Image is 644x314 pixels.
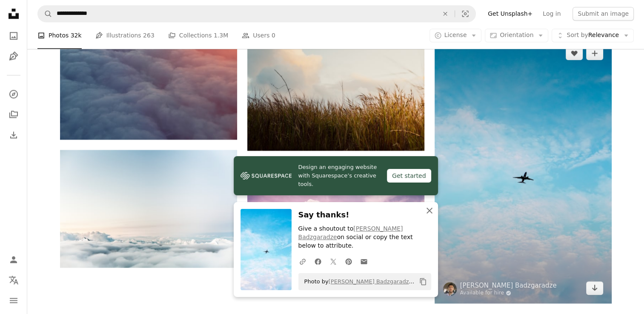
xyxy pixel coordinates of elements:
button: Copy to clipboard [416,274,430,289]
button: Language [5,271,22,288]
button: Search Unsplash [38,6,52,22]
div: Get started [387,169,431,183]
button: Like [566,46,583,60]
a: Log in / Sign up [5,251,22,268]
a: Download [586,281,603,295]
img: airplane flying in the sky during daytime [435,38,612,303]
a: Available for hire [460,290,557,297]
p: Give a shoutout to on social or copy the text below to attribute. [298,225,431,250]
a: Share on Facebook [310,253,326,270]
a: [PERSON_NAME] Badzgaradze [329,278,415,285]
span: Orientation [500,32,533,39]
a: white clouds during daytime [60,205,237,212]
a: Share over email [356,253,372,270]
button: Add to Collection [586,46,603,60]
a: airplane flying in the sky during daytime [435,166,612,174]
button: License [429,29,482,43]
form: Find visuals sitewide [37,5,476,22]
button: Sort byRelevance [552,29,634,43]
span: License [444,32,467,39]
a: Download History [5,126,22,143]
button: Visual search [455,6,475,22]
a: [PERSON_NAME] Badzgaradze [298,225,403,240]
img: file-1606177908946-d1eed1cbe4f5image [240,169,292,182]
a: Illustrations 263 [95,22,155,49]
span: 0 [272,31,275,40]
button: Clear [436,6,455,22]
a: Explore [5,86,22,103]
img: Go to Levan Badzgaradze's profile [443,282,457,296]
a: Design an engaging website with Squarespace’s creative tools.Get started [234,156,438,195]
a: Home — Unsplash [5,5,22,24]
h3: Say thanks! [298,209,431,221]
span: 263 [143,31,155,40]
span: Photo by on [300,275,416,288]
a: Share on Pinterest [341,253,356,270]
span: Relevance [567,31,619,40]
a: Log in [538,7,566,20]
button: Menu [5,292,22,309]
a: Illustrations [5,48,22,65]
a: Collections 1.3M [168,22,228,49]
a: Collections [5,106,22,123]
img: white clouds during daytime [60,150,237,268]
span: Design an engaging website with Squarespace’s creative tools. [298,163,380,188]
button: Submit an image [572,7,634,20]
button: Orientation [485,29,548,43]
a: Users 0 [242,22,275,49]
span: 1.3M [214,31,228,40]
a: [PERSON_NAME] Badzgaradze [460,281,557,290]
span: Sort by [567,32,588,39]
a: Share on Twitter [326,253,341,270]
a: Get Unsplash+ [483,7,538,20]
a: Photos [5,27,22,44]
